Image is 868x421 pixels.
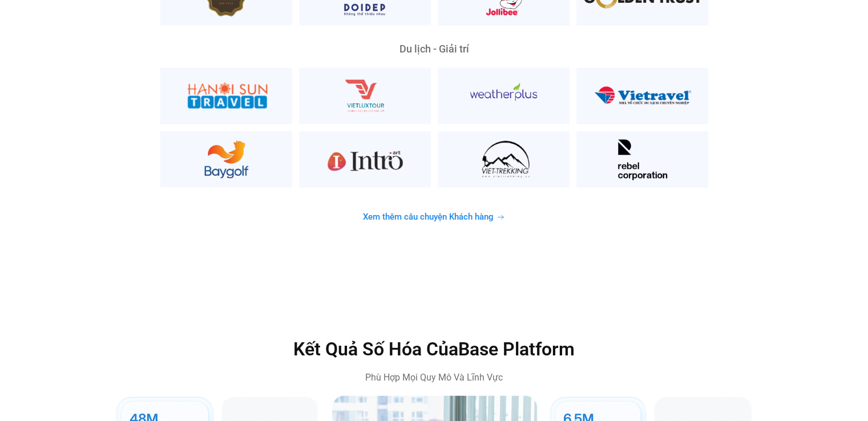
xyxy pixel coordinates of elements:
[458,338,575,360] span: Base Platform
[192,371,677,384] p: Phù Hợp Mọi Quy Mô Và Lĩnh Vực
[363,213,494,221] span: Xem thêm câu chuyện Khách hàng
[192,338,677,362] h2: Kết Quả Số Hóa Của
[160,44,708,54] div: Du lịch - Giải trí
[349,206,519,228] a: Xem thêm câu chuyện Khách hàng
